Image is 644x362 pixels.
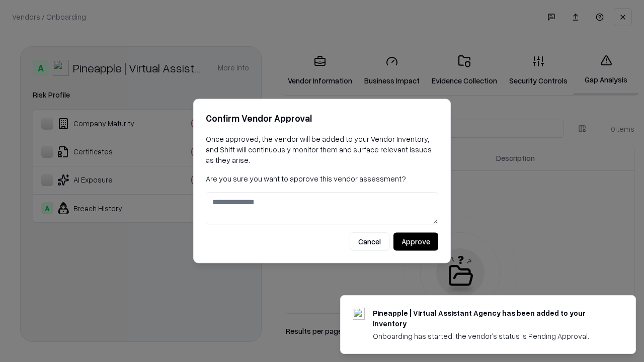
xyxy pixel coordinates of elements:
[206,111,438,126] h2: Confirm Vendor Approval
[206,173,438,184] p: Are you sure you want to approve this vendor assessment?
[350,233,389,251] button: Cancel
[373,308,611,329] div: Pineapple | Virtual Assistant Agency has been added to your inventory
[206,134,438,165] p: Once approved, the vendor will be added to your Vendor Inventory, and Shift will continuously mon...
[393,233,438,251] button: Approve
[373,331,611,341] div: Onboarding has started, the vendor's status is Pending Approval.
[353,308,365,320] img: trypineapple.com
